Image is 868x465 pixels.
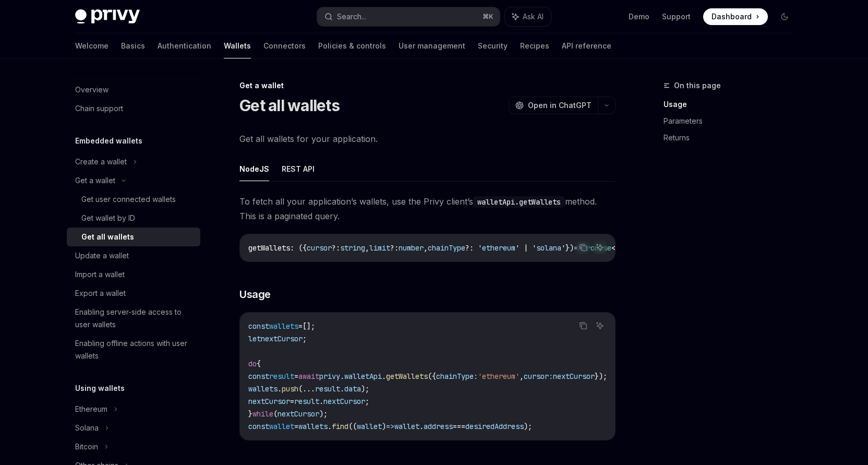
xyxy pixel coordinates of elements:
span: '}) [561,243,574,253]
a: Chain support [67,99,200,118]
a: Welcome [75,33,108,58]
button: Open in ChatGPT [509,97,598,114]
div: Enabling server-side access to user wallets [75,306,194,331]
div: Create a wallet [75,156,127,168]
span: nextCursor [248,397,290,406]
span: , [365,243,369,253]
div: Chain support [75,102,123,115]
span: ; [365,397,369,406]
a: API reference [562,33,611,58]
a: Usage [664,96,801,113]
h1: Get all wallets [239,96,340,115]
span: push [282,384,298,394]
span: => [574,243,582,253]
span: ); [319,409,328,419]
span: []; [303,321,315,331]
span: Ask AI [523,11,544,22]
span: chainType: [436,372,478,381]
a: Enabling offline actions with user wallets [67,334,200,365]
a: Get user connected wallets [67,190,200,209]
span: wallet [394,422,419,431]
span: ?: ' [465,243,482,253]
div: Search... [337,10,366,23]
a: User management [399,33,465,58]
span: { [257,359,261,368]
span: . [328,422,332,431]
span: On this page [674,79,721,92]
div: Ethereum [75,403,107,415]
span: , [520,372,524,381]
span: desiredAddress [465,422,524,431]
span: getWallets [248,243,290,253]
span: ) [382,422,386,431]
a: Policies & controls [318,33,386,58]
span: solana [536,243,561,253]
span: result [294,397,319,406]
span: nextCursor [553,372,595,381]
span: ({ [428,372,436,381]
span: wallets [269,321,298,331]
span: wallet [357,422,382,431]
span: ); [524,422,532,431]
span: ' | ' [515,243,536,253]
div: Import a wallet [75,268,125,281]
span: wallets [248,384,278,394]
button: Search...⌘K [317,7,500,26]
div: Get user connected wallets [81,193,176,206]
div: Overview [75,84,108,96]
a: Support [662,11,691,22]
a: Get wallet by ID [67,209,200,228]
span: ); [361,384,369,394]
span: number [399,243,424,253]
a: Authentication [158,33,211,58]
span: }); [595,372,607,381]
a: Basics [121,33,145,58]
span: address [424,422,453,431]
span: while [252,409,273,419]
span: ; [303,334,307,343]
span: chainType [428,243,465,253]
span: = [294,422,298,431]
span: const [248,372,269,381]
span: result [269,372,294,381]
a: Parameters [664,113,801,129]
span: wallet [269,422,294,431]
div: Get wallet by ID [81,212,135,224]
code: walletApi.getWallets [473,196,565,208]
button: Ask AI [593,241,607,254]
div: Export a wallet [75,287,126,300]
span: ( [298,384,303,394]
a: Connectors [263,33,306,58]
div: Get a wallet [239,80,616,91]
span: ethereum [482,243,515,253]
span: ?: [390,243,399,253]
button: Copy the contents from the code block [576,241,590,254]
span: Get all wallets for your application. [239,132,616,146]
span: cursor [307,243,332,253]
span: ( [273,409,278,419]
a: Wallets [224,33,251,58]
span: nextCursor [261,334,303,343]
span: . [419,422,424,431]
span: ?: [332,243,340,253]
span: < [611,243,616,253]
h5: Using wallets [75,382,125,395]
a: Enabling server-side access to user wallets [67,303,200,334]
a: Security [478,33,508,58]
span: do [248,359,257,368]
a: Demo [629,11,649,22]
span: nextCursor [323,397,365,406]
span: , [424,243,428,253]
h5: Embedded wallets [75,135,142,147]
a: Recipes [520,33,549,58]
span: nextCursor [278,409,319,419]
span: 'ethereum' [478,372,520,381]
a: Export a wallet [67,284,200,303]
span: Open in ChatGPT [528,100,592,111]
div: Get all wallets [81,231,134,243]
span: . [382,372,386,381]
span: . [340,384,344,394]
span: find [332,422,348,431]
a: Update a wallet [67,246,200,265]
span: wallets [298,422,328,431]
